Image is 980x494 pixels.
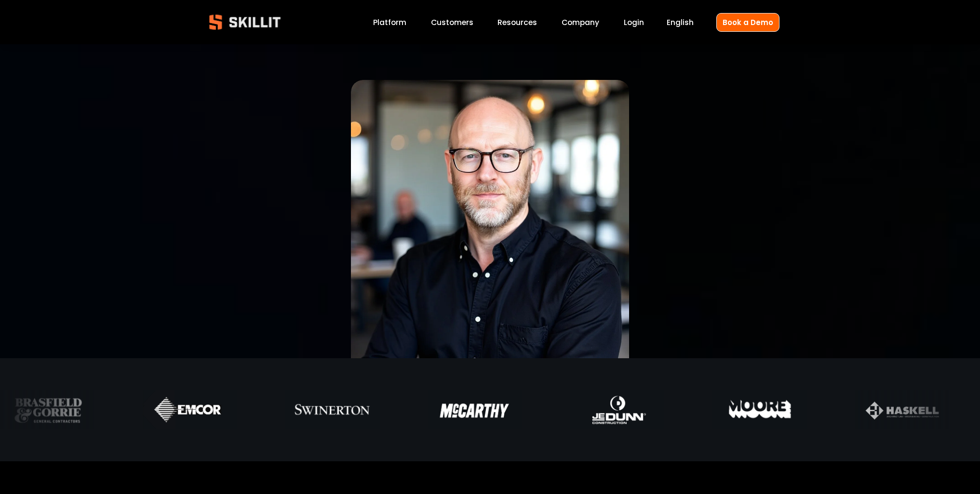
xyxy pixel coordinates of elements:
a: Book a Demo [716,13,779,32]
span: English [667,17,694,28]
div: language picker [667,16,694,29]
span: Resources [497,17,537,28]
a: Customers [431,16,473,29]
a: Company [562,16,599,29]
a: folder dropdown [497,16,537,29]
a: Login [624,16,644,29]
a: Platform [373,16,406,29]
img: Skillit [201,8,289,37]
